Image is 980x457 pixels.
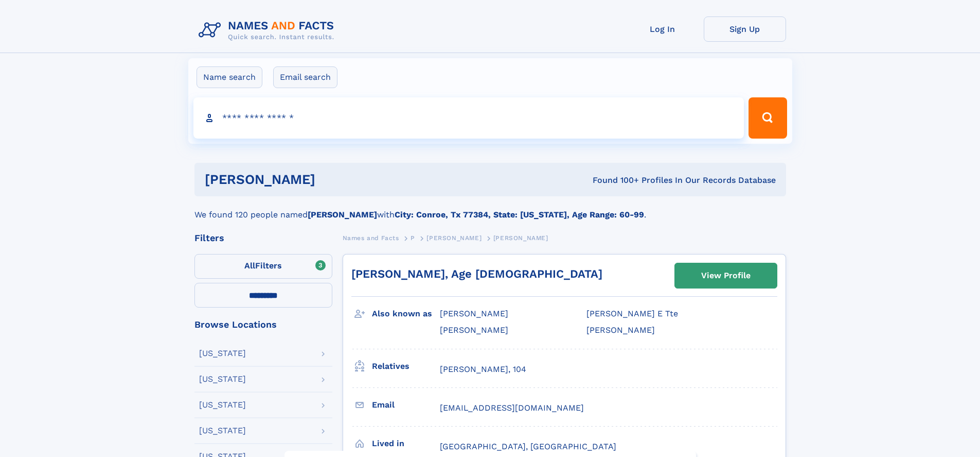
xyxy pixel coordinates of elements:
[199,401,246,409] div: [US_STATE]
[273,66,337,88] label: Email search
[675,263,777,288] a: View Profile
[426,234,482,242] span: [PERSON_NAME]
[194,196,786,221] div: We found 120 people named with .
[704,16,786,42] a: Sign Up
[395,210,644,219] b: City: Conroe, Tx 77384, State: [US_STATE], Age Range: 60-99
[194,320,332,329] div: Browse Locations
[493,234,548,242] span: [PERSON_NAME]
[244,261,255,270] span: All
[586,325,655,335] span: [PERSON_NAME]
[454,175,776,186] div: Found 100+ Profiles In Our Records Database
[199,375,246,383] div: [US_STATE]
[586,309,678,318] span: [PERSON_NAME] E Tte
[749,97,787,139] button: Search Button
[199,427,246,435] div: [US_STATE]
[351,267,602,280] a: [PERSON_NAME], Age [DEMOGRAPHIC_DATA]
[194,254,332,279] label: Filters
[411,234,415,242] span: P
[440,309,508,318] span: [PERSON_NAME]
[194,233,332,243] div: Filters
[440,325,508,335] span: [PERSON_NAME]
[440,364,526,375] a: [PERSON_NAME], 104
[193,97,744,139] input: search input
[372,358,440,375] h3: Relatives
[197,66,262,88] label: Name search
[372,396,440,414] h3: Email
[426,231,482,244] a: [PERSON_NAME]
[308,210,377,219] b: [PERSON_NAME]
[440,442,616,451] span: [GEOGRAPHIC_DATA], [GEOGRAPHIC_DATA]
[440,403,584,413] span: [EMAIL_ADDRESS][DOMAIN_NAME]
[372,305,440,323] h3: Also known as
[701,264,751,287] div: View Profile
[205,173,454,186] h1: [PERSON_NAME]
[194,16,343,44] img: Logo Names and Facts
[621,16,704,42] a: Log In
[372,435,440,452] h3: Lived in
[199,349,246,358] div: [US_STATE]
[343,231,399,244] a: Names and Facts
[411,231,415,244] a: P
